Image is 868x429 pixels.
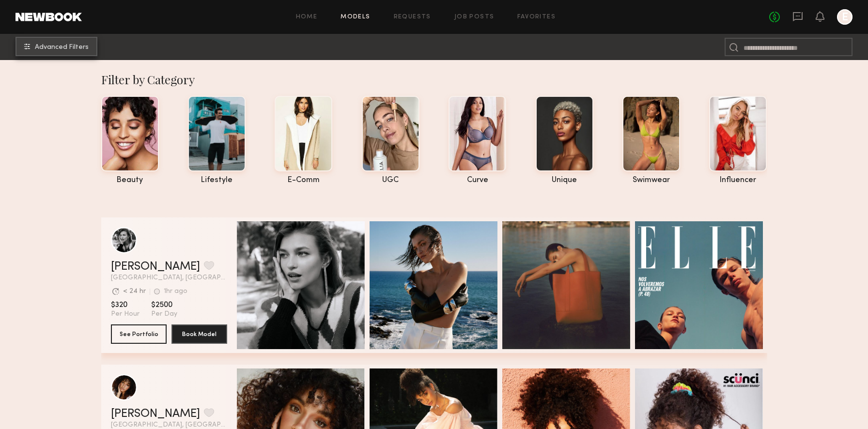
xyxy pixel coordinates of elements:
div: lifestyle [188,176,246,184]
a: Job Posts [454,14,495,20]
div: beauty [101,176,159,184]
button: See Portfolio [111,324,167,344]
button: Advanced Filters [15,37,97,56]
div: swimwear [622,176,680,184]
span: Advanced Filters [35,44,89,51]
span: Per Hour [111,310,139,319]
button: Book Model [171,324,227,344]
span: $320 [111,300,139,310]
span: [GEOGRAPHIC_DATA], [GEOGRAPHIC_DATA] [111,275,227,281]
a: E [837,9,852,25]
a: Home [296,14,318,20]
a: [PERSON_NAME] [111,408,200,420]
span: Per Day [151,310,177,319]
div: unique [536,176,593,184]
div: curve [449,176,506,184]
span: [GEOGRAPHIC_DATA], [GEOGRAPHIC_DATA] [111,422,227,429]
a: Requests [394,14,431,20]
div: e-comm [275,176,332,184]
div: 1hr ago [164,288,187,295]
div: influencer [709,176,767,184]
div: Filter by Category [101,72,767,87]
a: Favorites [517,14,556,20]
span: $2500 [151,300,177,310]
div: UGC [362,176,419,184]
a: [PERSON_NAME] [111,261,200,273]
div: < 24 hr [123,288,146,295]
a: Models [341,14,370,20]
